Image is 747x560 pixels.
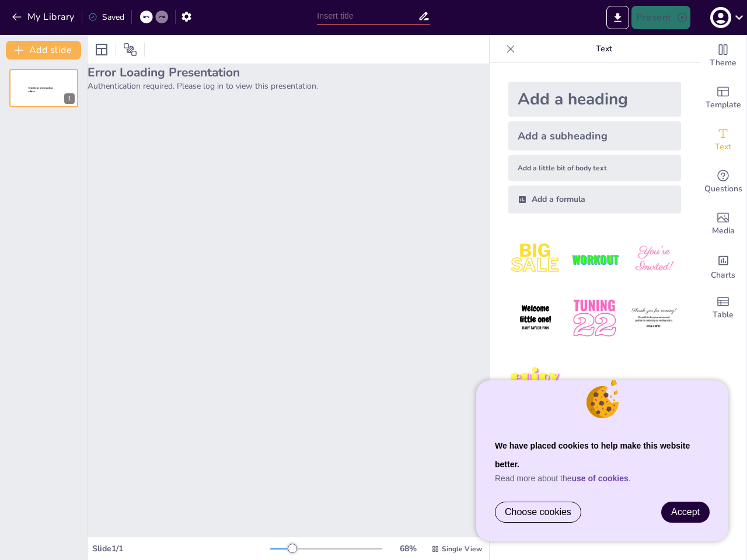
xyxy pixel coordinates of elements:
a: Accept [662,502,709,522]
span: Single View [442,544,482,554]
img: 6.jpeg [627,291,681,345]
a: Choose cookies [495,502,581,522]
input: Insert title [317,8,417,24]
strong: We have placed cookies to help make this website better. [495,441,690,469]
p: Text [520,35,688,63]
span: Questions [704,183,742,195]
img: 7.jpeg [508,351,563,405]
p: Authentication required. Please log in to view this presentation. [88,80,489,92]
span: Position [123,43,137,57]
div: Add text boxes [700,119,746,161]
p: Read more about the . [495,474,710,483]
div: Add a little bit of body text [508,155,681,181]
div: 1 [9,69,78,107]
img: 2.jpeg [567,232,622,286]
span: Table [713,309,734,321]
div: Layout [92,40,111,59]
span: Accept [671,507,700,517]
div: Get real-time input from your audience [700,161,746,203]
div: Add charts and graphs [700,245,746,287]
span: Charts [711,269,735,282]
div: Add ready made slides [700,77,746,119]
img: 1.jpeg [508,232,563,286]
button: Export to PowerPoint [606,6,629,29]
div: Slide 1 / 1 [92,543,270,554]
span: Theme [710,57,736,69]
img: 5.jpeg [567,291,622,345]
a: use of cookies [572,474,629,483]
div: 1 [64,93,75,104]
span: Sendsteps presentation editor [29,87,53,93]
span: Template [706,99,741,111]
img: 3.jpeg [627,232,681,286]
div: Add images, graphics, shapes or video [700,203,746,245]
div: Saved [88,12,124,23]
div: Add a subheading [508,121,681,150]
div: Add a heading [508,82,681,117]
div: Add a formula [508,185,681,213]
button: Present [631,6,690,29]
span: Media [712,225,735,237]
button: Add slide [6,41,81,60]
span: Choose cookies [505,507,571,517]
img: 4.jpeg [508,291,563,345]
h2: Error Loading Presentation [88,64,489,80]
span: Text [715,141,731,153]
div: Change the overall theme [700,35,746,77]
div: Add a table [700,287,746,329]
div: 68 % [394,543,422,554]
button: My Library [9,8,79,26]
